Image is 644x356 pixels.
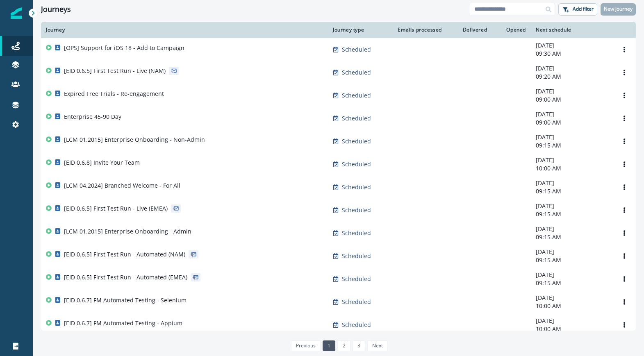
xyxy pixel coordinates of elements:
div: Delivered [452,27,487,33]
p: [OPS] Support for iOS 18 - Add to Campaign [64,44,184,52]
p: [EID 0.6.7] FM Automated Testing - Selenium [64,296,187,304]
p: [EID 0.6.7] FM Automated Testing - Appium [64,319,182,327]
p: 09:15 AM [536,279,608,287]
p: 09:15 AM [536,233,608,241]
p: [DATE] [536,156,608,164]
a: [EID 0.6.5] First Test Run - Live (NAM)Scheduled-[DATE]09:20 AMOptions [41,61,636,84]
p: [DATE] [536,41,608,50]
button: Options [618,89,631,102]
button: Add filter [558,3,597,16]
button: Options [618,112,631,125]
p: [EID 0.6.5] First Test Run - Automated (NAM) [64,250,185,258]
button: New journey [601,3,636,16]
p: [EID 0.6.5] First Test Run - Automated (EMEA) [64,273,187,281]
p: [DATE] [536,317,608,325]
p: Scheduled [342,321,371,329]
a: [OPS] Support for iOS 18 - Add to CampaignScheduled-[DATE]09:30 AMOptions [41,38,636,61]
p: [LCM 01.2015] Enterprise Onboarding - Admin [64,227,191,236]
button: Options [618,250,631,262]
p: [DATE] [536,202,608,210]
p: Scheduled [342,68,371,77]
div: Journey type [333,27,385,33]
p: [DATE] [536,64,608,73]
p: 09:00 AM [536,118,608,127]
p: [DATE] [536,133,608,141]
a: [LCM 01.2015] Enterprise Onboarding - AdminScheduled-[DATE]09:15 AMOptions [41,222,636,245]
a: [LCM 01.2015] Enterprise Onboarding - Non-AdminScheduled-[DATE]09:15 AMOptions [41,130,636,153]
p: Enterprise 45-90 Day [64,113,121,121]
button: Options [618,66,631,79]
p: 09:15 AM [536,256,608,264]
a: Page 1 is your current page [323,340,335,351]
p: Scheduled [342,114,371,122]
div: Next schedule [536,27,608,33]
p: Expired Free Trials - Re-engagement [64,90,164,98]
p: 10:00 AM [536,302,608,310]
a: [EID 0.6.5] First Test Run - Automated (EMEA)Scheduled-[DATE]09:15 AMOptions [41,268,636,290]
button: Options [618,273,631,285]
button: Options [618,319,631,331]
p: [EID 0.6.5] First Test Run - Live (NAM) [64,67,166,75]
p: Scheduled [342,229,371,237]
a: Enterprise 45-90 DayScheduled-[DATE]09:00 AMOptions [41,107,636,130]
a: [EID 0.6.5] First Test Run - Live (EMEA)Scheduled-[DATE]09:15 AMOptions [41,199,636,222]
p: 10:00 AM [536,164,608,172]
p: Scheduled [342,45,371,54]
p: [DATE] [536,87,608,95]
a: Page 2 [337,340,350,351]
p: [DATE] [536,110,608,118]
p: Scheduled [342,137,371,145]
a: [EID 0.6.8] Invite Your TeamScheduled-[DATE]10:00 AMOptions [41,153,636,176]
p: 09:15 AM [536,187,608,195]
h1: Journeys [41,5,71,14]
p: [LCM 04.2024] Branched Welcome - For All [64,181,180,190]
p: 09:20 AM [536,73,608,81]
a: Page 3 [353,340,365,351]
button: Options [618,227,631,239]
a: [LCM 04.2024] Branched Welcome - For AllScheduled-[DATE]09:15 AMOptions [41,176,636,199]
p: [EID 0.6.8] Invite Your Team [64,159,140,167]
p: [DATE] [536,225,608,233]
p: Add filter [573,6,594,12]
a: [EID 0.6.7] FM Automated Testing - SeleniumScheduled-[DATE]10:00 AMOptions [41,290,636,313]
div: Opened [497,27,526,33]
p: New journey [604,6,633,12]
p: Scheduled [342,275,371,283]
p: 09:15 AM [536,210,608,218]
div: Journey [46,27,323,33]
button: Options [618,135,631,147]
button: Options [618,158,631,170]
p: 09:30 AM [536,50,608,58]
p: [DATE] [536,294,608,302]
button: Options [618,204,631,216]
button: Options [618,181,631,193]
p: 10:00 AM [536,325,608,333]
p: Scheduled [342,183,371,191]
p: Scheduled [342,91,371,100]
p: 09:15 AM [536,141,608,150]
p: Scheduled [342,160,371,168]
p: [DATE] [536,248,608,256]
p: [DATE] [536,179,608,187]
p: Scheduled [342,252,371,260]
button: Options [618,296,631,308]
ul: Pagination [289,340,388,351]
p: [LCM 01.2015] Enterprise Onboarding - Non-Admin [64,136,205,144]
p: 09:00 AM [536,95,608,104]
a: Next page [367,340,388,351]
a: Expired Free Trials - Re-engagementScheduled-[DATE]09:00 AMOptions [41,84,636,107]
a: [EID 0.6.7] FM Automated Testing - AppiumScheduled-[DATE]10:00 AMOptions [41,313,636,336]
p: [EID 0.6.5] First Test Run - Live (EMEA) [64,204,168,213]
p: [DATE] [536,271,608,279]
a: [EID 0.6.5] First Test Run - Automated (NAM)Scheduled-[DATE]09:15 AMOptions [41,245,636,268]
img: Inflection [11,7,22,19]
p: Scheduled [342,206,371,214]
div: Emails processed [394,27,442,33]
button: Options [618,43,631,56]
p: Scheduled [342,298,371,306]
